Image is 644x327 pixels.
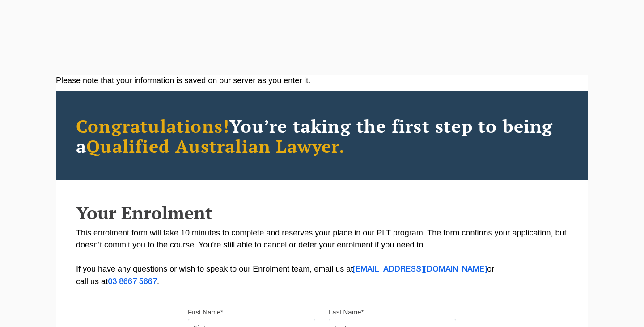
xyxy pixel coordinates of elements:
[76,203,568,222] h2: Your Enrolment
[56,75,588,87] div: Please note that your information is saved on our server as you enter it.
[188,308,223,317] label: First Name*
[76,114,229,138] span: Congratulations!
[329,308,364,317] label: Last Name*
[76,227,568,288] p: This enrolment form will take 10 minutes to complete and reserves your place in our PLT program. ...
[353,266,487,273] a: [EMAIL_ADDRESS][DOMAIN_NAME]
[76,116,568,156] h2: You’re taking the first step to being a
[86,134,345,158] span: Qualified Australian Lawyer.
[108,278,157,285] a: 03 8667 5667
